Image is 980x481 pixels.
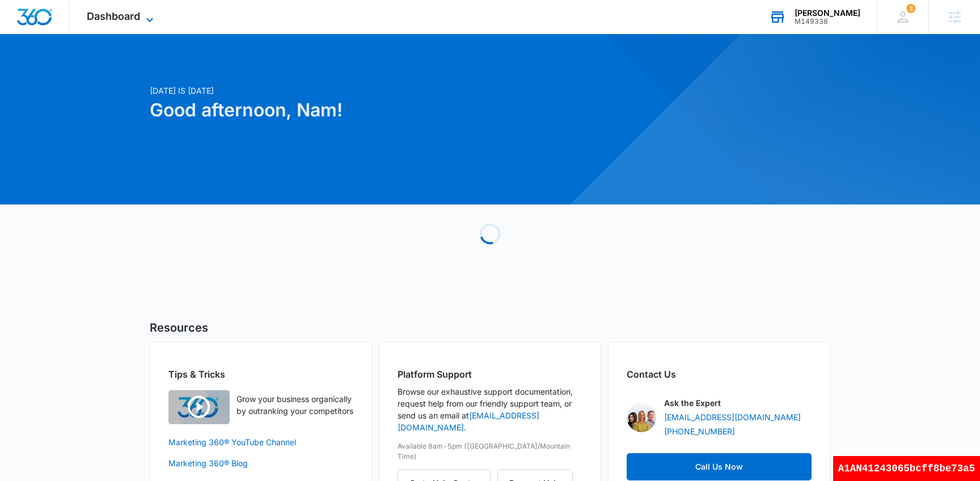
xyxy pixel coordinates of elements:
[906,4,915,13] span: 3
[150,85,599,97] p: [DATE] is [DATE]
[150,319,830,336] h5: Resources
[168,390,230,424] img: Quick Overview Video
[627,403,656,432] img: Ask the Expert
[664,411,801,423] a: [EMAIL_ADDRESS][DOMAIN_NAME]
[236,393,353,417] p: Grow your business organically by outranking your competitors
[664,397,721,409] p: Ask the Expert
[398,441,582,462] p: Available 8am-5pm ([GEOGRAPHIC_DATA]/Mountain Time)
[795,9,860,18] div: account name
[795,18,860,26] div: account id
[398,386,582,433] p: Browse our exhaustive support documentation, request help from our friendly support team, or send...
[906,4,915,13] div: notifications count
[168,457,353,469] a: Marketing 360® Blog
[150,97,599,124] h1: Good afternoon, Nam!
[664,425,735,437] a: [PHONE_NUMBER]
[168,367,353,381] h2: Tips & Tricks
[87,10,140,22] span: Dashboard
[168,436,353,448] a: Marketing 360® YouTube Channel
[627,367,812,381] h2: Contact Us
[833,456,980,481] div: A1AN41243065bcff8be73a5
[627,453,812,480] a: Call Us Now
[398,367,582,381] h2: Platform Support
